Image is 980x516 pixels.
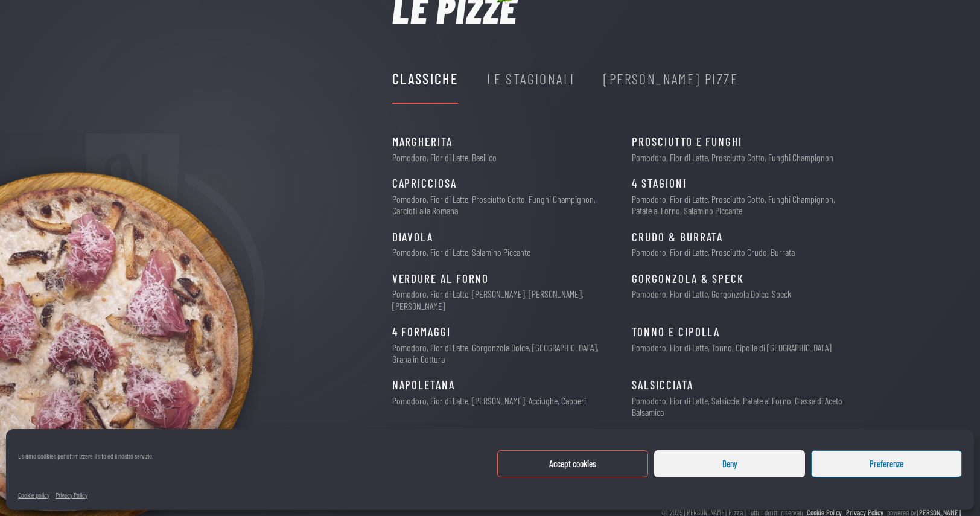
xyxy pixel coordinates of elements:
button: Preferenze [811,450,962,477]
p: Pomodoro, Fior di Latte, Salamino Piccante [392,246,530,258]
div: [PERSON_NAME] Pizze [603,68,738,91]
span: Napoletana [392,376,455,395]
a: Privacy Policy [56,489,87,501]
button: Accept cookies [497,450,648,477]
span: Diavola [392,228,433,247]
span: Gorgonzola & Speck [632,270,744,288]
span: Verdure al Forno [392,270,489,288]
p: Pomodoro, Fior di Latte, Prosciutto Cotto, Funghi Champignon, Patate al Forno, Salamino Piccante [632,193,852,216]
p: Pomodoro, Fior di Latte, [PERSON_NAME], Acciughe, Capperi [392,395,586,406]
span: Capricciosa [392,174,457,193]
span: 4 Formaggi [392,323,451,342]
p: Pomodoro, Fior di Latte, Gorgonzola Dolce, [GEOGRAPHIC_DATA], Grana in Cottura [392,342,612,365]
p: Pomodoro, Fior di Latte, Salsiccia, Patate al Forno, Glassa di Aceto Balsamico [632,395,852,418]
p: Pomodoro, Fior di Latte, Prosciutto Cotto, Funghi Champignon, Carciofi alla Romana [392,193,612,216]
a: Cookie policy [18,489,49,501]
span: 4 Stagioni [632,174,686,193]
p: Pomodoro, Fior di Latte, Tonno, Cipolla di [GEOGRAPHIC_DATA] [632,342,832,353]
p: Pomodoro, Fior di Latte, Prosciutto Cotto, Funghi Champignon [632,151,833,163]
p: Pomodoro, Fior di Latte, Basilico [392,151,497,163]
span: Salsicciata [632,376,693,395]
div: Usiamo cookies per ottimizzare il sito ed il nostro servizio. [18,450,153,474]
p: Pomodoro, Fior di Latte, Gorgonzola Dolce, Speck [632,288,791,299]
span: Prosciutto e Funghi [632,133,742,151]
p: Pomodoro, Fior di Latte, Prosciutto Crudo, Burrata [632,246,795,258]
span: Margherita [392,133,453,151]
span: CRUDO & BURRATA [632,228,723,247]
span: Tonno e Cipolla [632,323,720,342]
p: Pomodoro, Fior di Latte, [PERSON_NAME], [PERSON_NAME], [PERSON_NAME] [392,288,612,311]
div: Classiche [392,68,459,91]
button: Deny [654,450,805,477]
div: Le Stagionali [487,68,574,91]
